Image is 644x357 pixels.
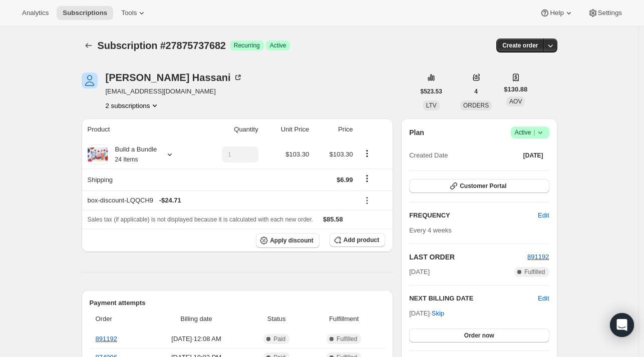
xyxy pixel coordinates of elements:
[415,84,448,98] button: $523.53
[409,309,444,317] span: [DATE] ·
[330,233,385,247] button: Add product
[256,233,319,248] button: Apply discount
[515,127,545,137] span: Active
[63,9,107,17] span: Subscriptions
[598,9,622,17] span: Settings
[409,293,538,303] h2: NEXT BILLING DATE
[312,118,356,140] th: Price
[409,267,430,277] span: [DATE]
[250,314,302,324] span: Status
[148,314,244,324] span: Billing date
[270,41,286,49] span: Active
[432,308,444,318] span: Skip
[82,38,96,52] button: Subscriptions
[115,156,138,163] small: 24 Items
[517,148,549,162] button: [DATE]
[550,9,563,17] span: Help
[538,293,549,303] button: Edit
[409,127,424,137] h2: Plan
[532,207,555,223] button: Edit
[468,84,484,98] button: 4
[88,195,353,205] div: box-discount-LQQCH9
[106,86,243,96] span: [EMAIL_ADDRESS][DOMAIN_NAME]
[285,150,309,158] span: $103.30
[108,144,157,164] div: Build a Bundle
[344,236,379,244] span: Add product
[106,72,243,82] div: [PERSON_NAME] Hassani
[509,98,522,105] span: AOV
[460,182,506,190] span: Customer Portal
[308,314,379,324] span: Fulfillment
[426,102,437,109] span: LTV
[496,38,544,52] button: Create order
[474,87,478,95] span: 4
[323,215,343,223] span: $85.58
[22,9,49,17] span: Analytics
[524,268,545,276] span: Fulfilled
[409,150,448,160] span: Created Date
[426,305,450,321] button: Skip
[270,236,313,244] span: Apply discount
[464,331,494,339] span: Order now
[16,6,55,20] button: Analytics
[523,151,543,159] span: [DATE]
[409,210,538,220] h2: FREQUENCY
[527,252,549,262] button: 891192
[421,87,442,95] span: $523.53
[261,118,312,140] th: Unit Price
[198,118,261,140] th: Quantity
[337,176,353,183] span: $6.99
[88,216,313,223] span: Sales tax (if applicable) is not displayed because it is calculated with each new order.
[409,226,452,234] span: Every 4 weeks
[409,328,549,342] button: Order now
[330,150,353,158] span: $103.30
[90,298,386,308] h2: Payment attempts
[96,335,117,342] a: 891192
[90,308,146,330] th: Order
[359,173,375,184] button: Shipping actions
[527,253,549,260] a: 891192
[82,118,198,140] th: Product
[121,9,137,17] span: Tools
[502,41,538,49] span: Create order
[273,335,285,343] span: Paid
[57,6,113,20] button: Subscriptions
[533,128,535,136] span: |
[106,100,160,110] button: Product actions
[610,313,634,337] div: Open Intercom Messenger
[82,168,198,190] th: Shipping
[82,72,98,88] span: Suzanne Hassani
[234,41,260,49] span: Recurring
[582,6,628,20] button: Settings
[337,335,357,343] span: Fulfilled
[148,334,244,344] span: [DATE] · 12:08 AM
[159,195,181,205] span: - $24.71
[504,84,527,94] span: $130.88
[115,6,153,20] button: Tools
[534,6,579,20] button: Help
[409,179,549,193] button: Customer Portal
[463,102,489,109] span: ORDERS
[98,40,226,51] span: Subscription #27875737682
[359,148,375,159] button: Product actions
[538,210,549,220] span: Edit
[409,252,527,262] h2: LAST ORDER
